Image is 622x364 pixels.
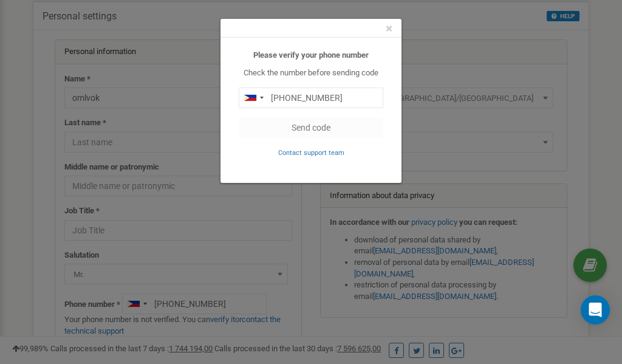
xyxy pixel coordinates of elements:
[239,88,383,108] input: 0905 123 4567
[239,88,267,108] div: Telephone country code
[278,148,344,157] a: Contact support team
[239,67,383,79] p: Check the number before sending code
[386,21,392,36] span: ×
[239,117,383,138] button: Send code
[386,22,392,35] button: Close
[581,295,610,325] div: Open Intercom Messenger
[278,149,344,157] small: Contact support team
[253,50,369,60] b: Please verify your phone number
